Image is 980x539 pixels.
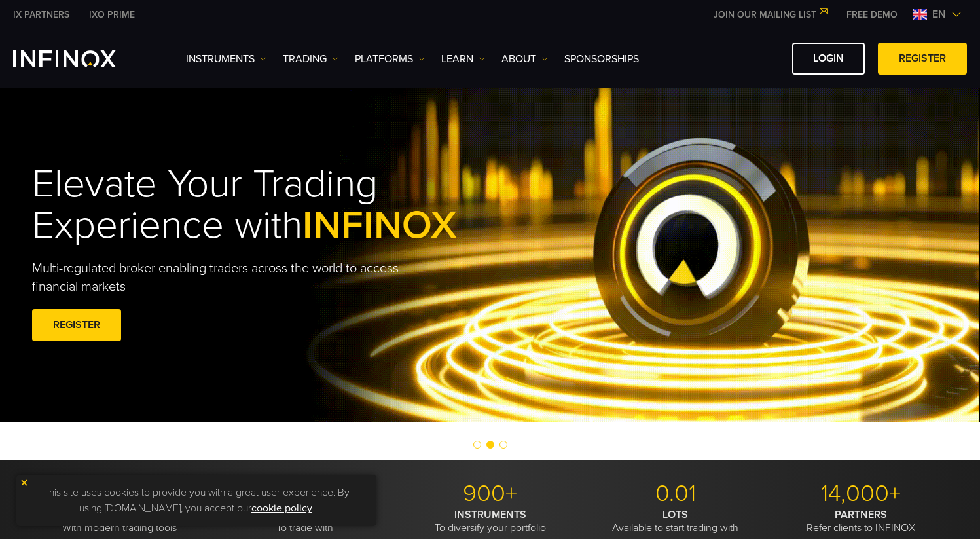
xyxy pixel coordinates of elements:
p: Available to start trading with [588,508,763,534]
a: INFINOX [79,8,145,22]
p: 900+ [403,479,578,508]
strong: INSTRUMENTS [454,508,526,521]
strong: PARTNERS [835,508,887,521]
a: cookie policy [251,502,312,515]
span: INFINOX [302,202,457,249]
p: Multi-regulated broker enabling traders across the world to access financial markets [32,259,421,296]
a: SPONSORSHIPS [564,51,639,67]
p: To diversify your portfolio [403,508,578,534]
span: Go to slide 1 [473,441,481,449]
span: Go to slide 3 [499,441,507,449]
p: Refer clients to INFINOX [773,508,949,534]
img: yellow close icon [20,478,29,487]
p: 14,000+ [773,479,949,508]
a: INFINOX Logo [13,50,147,67]
a: REGISTER [878,43,967,75]
span: Go to slide 2 [486,441,494,449]
a: INFINOX MENU [837,8,907,22]
a: Learn [441,51,485,67]
a: JOIN OUR MAILING LIST [704,9,837,20]
a: PLATFORMS [355,51,425,67]
a: INFINOX [3,8,79,22]
a: TRADING [283,51,338,67]
p: 0.01 [588,479,763,508]
a: REGISTER [32,309,121,341]
a: LOGIN [792,43,865,75]
h1: Elevate Your Trading Experience with [32,164,518,246]
p: This site uses cookies to provide you with a great user experience. By using [DOMAIN_NAME], you a... [23,481,370,519]
a: Instruments [186,51,266,67]
span: en [927,7,951,22]
a: ABOUT [501,51,548,67]
strong: LOTS [662,508,688,521]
